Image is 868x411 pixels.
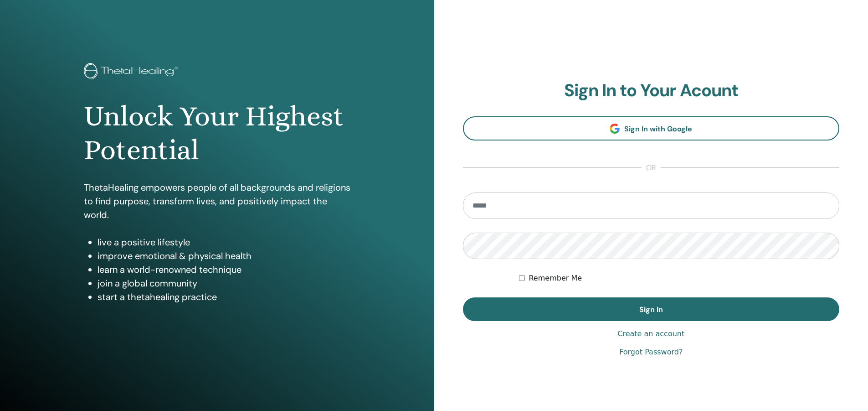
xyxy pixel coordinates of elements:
a: Create an account [617,328,684,339]
label: Remember Me [529,273,582,284]
li: start a thetahealing practice [98,290,350,304]
a: Sign In with Google [463,116,840,140]
a: Forgot Password? [619,347,683,358]
li: join a global community [98,276,350,290]
span: or [642,162,661,173]
button: Sign In [463,297,840,321]
div: Keep me authenticated indefinitely or until I manually logout [519,273,839,284]
p: ThetaHealing empowers people of all backgrounds and religions to find purpose, transform lives, a... [84,181,350,222]
h2: Sign In to Your Acount [463,80,840,101]
li: improve emotional & physical health [98,249,350,263]
li: learn a world-renowned technique [98,263,350,276]
span: Sign In [639,305,663,314]
h1: Unlock Your Highest Potential [84,99,350,167]
li: live a positive lifestyle [98,235,350,249]
span: Sign In with Google [624,124,692,134]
